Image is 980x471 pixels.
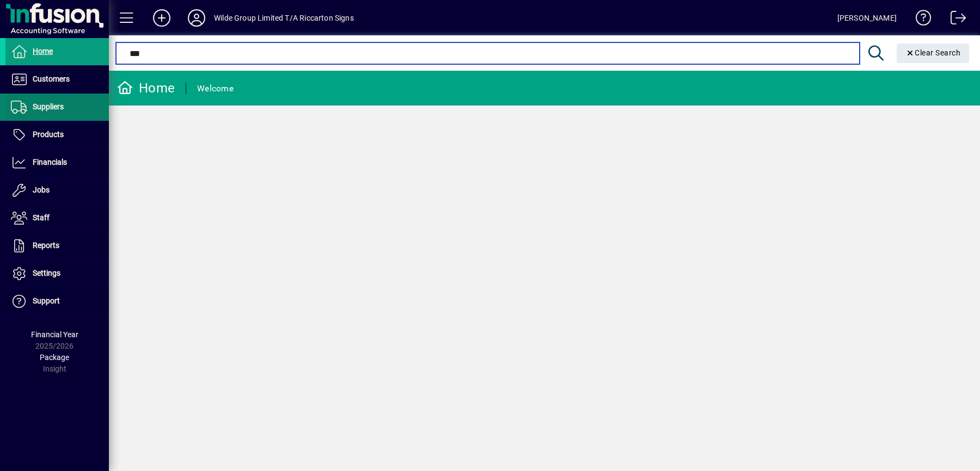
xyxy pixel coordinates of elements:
a: Jobs [5,177,109,204]
span: Jobs [33,185,50,194]
span: Home [33,47,53,55]
a: Reports [5,232,109,259]
span: Settings [33,269,60,277]
a: Knowledge Base [908,2,932,38]
button: Add [144,8,179,28]
a: Customers [5,66,109,93]
span: Staff [33,213,50,222]
a: Logout [942,2,966,38]
a: Staff [5,204,109,232]
a: Suppliers [5,94,109,121]
div: Wilde Group Limited T/A Riccarton Signs [214,9,354,27]
a: Support [5,288,109,315]
span: Clear Search [905,48,961,57]
span: Suppliers [33,102,64,111]
span: Customers [33,75,70,83]
a: Settings [5,260,109,287]
div: Home [117,79,175,97]
span: Products [33,130,64,139]
div: [PERSON_NAME] [837,9,897,27]
span: Financial Year [31,330,78,339]
a: Financials [5,149,109,176]
div: Welcome [197,80,234,97]
span: Reports [33,241,59,250]
button: Clear [897,44,970,63]
button: Profile [179,8,214,28]
span: Package [40,353,69,362]
a: Products [5,121,109,148]
span: Support [33,296,60,305]
span: Financials [33,158,67,166]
